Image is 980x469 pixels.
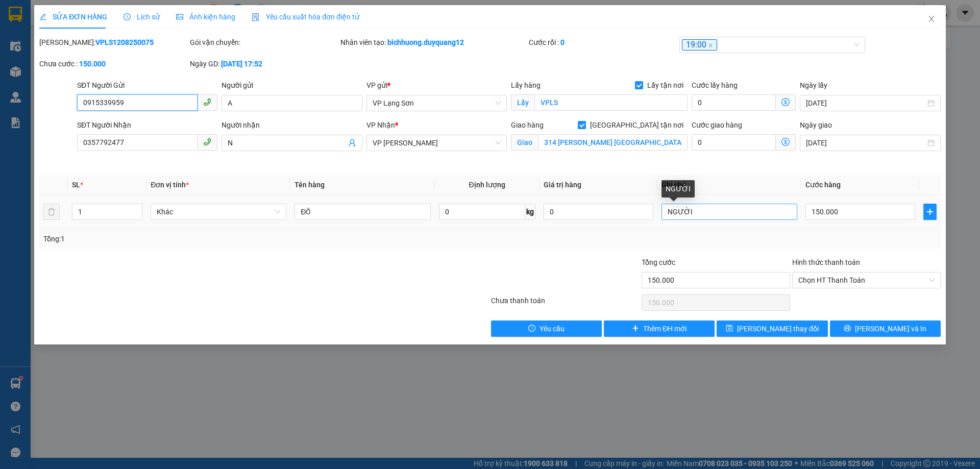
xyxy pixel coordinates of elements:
span: Định lượng [469,181,505,189]
span: Giao [511,134,538,151]
div: Nhân viên tạo: [340,37,527,48]
div: VP gửi [366,80,507,91]
button: printer[PERSON_NAME] và In [830,320,941,337]
span: Yêu cầu xuất hóa đơn điện tử [252,13,359,21]
span: Ảnh kiện hàng [176,13,235,21]
span: Giá trị hàng [544,181,581,189]
span: Lịch sử [124,13,160,21]
span: phone [203,98,211,106]
input: Cước lấy hàng [692,94,776,111]
button: delete [43,204,60,220]
span: Yêu cầu [540,323,565,334]
span: VP Lạng Sơn [373,95,501,111]
div: Chưa thanh toán [490,295,641,313]
label: Ngày lấy [800,81,827,89]
div: Người nhận [222,119,362,131]
span: [GEOGRAPHIC_DATA] tận nơi [586,119,688,131]
span: plus [632,325,639,333]
span: exclamation-circle [528,325,535,333]
div: NGƯỜI [661,180,695,198]
label: Ngày giao [800,121,832,129]
div: SĐT Người Nhận [77,119,217,131]
b: VPLS1208250075 [95,38,154,46]
input: Lấy tận nơi [534,94,688,111]
span: 19:00 [682,39,717,51]
div: SĐT Người Gửi [77,80,217,91]
b: 150.000 [79,60,106,68]
span: Chọn HT Thanh Toán [798,273,935,288]
div: [PERSON_NAME]: [39,37,188,48]
span: SỬA ĐƠN HÀNG [39,13,107,21]
span: close [927,15,936,23]
span: plus [924,208,936,216]
span: clock-circle [124,13,131,20]
div: Tổng: 1 [43,233,378,244]
b: 0 [560,38,565,46]
span: Lấy tận nơi [643,80,688,91]
span: dollar-circle [781,98,790,106]
span: save [726,325,733,333]
span: dollar-circle [781,138,790,146]
input: Ghi Chú [661,204,797,220]
span: [PERSON_NAME] thay đổi [737,323,819,334]
span: Giao hàng [511,121,544,129]
span: Lấy [511,94,534,111]
button: Close [917,5,946,34]
span: edit [39,13,46,20]
span: Khác [157,204,280,219]
input: Ngày giao [806,137,925,149]
button: exclamation-circleYêu cầu [491,320,602,337]
div: Ngày GD: [190,58,338,69]
b: bichhuong.duyquang12 [387,38,464,46]
div: Gói vận chuyển: [190,37,338,48]
span: VP Minh Khai [373,135,501,151]
button: plusThêm ĐH mới [604,320,715,337]
label: Cước giao hàng [692,121,742,129]
span: Tên hàng [295,181,325,189]
span: Đơn vị tính [151,181,189,189]
input: Ngày lấy [806,97,925,109]
span: Tổng cước [642,258,675,266]
img: icon [252,13,260,21]
span: printer [844,325,851,333]
input: VD: Bàn, Ghế [295,204,430,220]
span: [PERSON_NAME] và In [855,323,926,334]
span: kg [525,204,535,220]
button: save[PERSON_NAME] thay đổi [717,320,827,337]
span: user-add [348,139,356,147]
th: Ghi chú [657,175,801,195]
span: Thêm ĐH mới [643,323,687,334]
span: Lấy hàng [511,81,541,89]
label: Hình thức thanh toán [792,258,860,266]
span: SL [72,181,80,189]
span: VP Nhận [366,121,395,129]
span: phone [203,138,211,146]
b: [DATE] 17:52 [221,60,262,68]
div: Cước rồi : [529,37,677,48]
span: picture [176,13,183,20]
div: Người gửi [222,80,362,91]
input: Cước giao hàng [692,134,776,151]
span: Cước hàng [805,181,841,189]
label: Cước lấy hàng [692,81,738,89]
input: Giao tận nơi [538,134,688,151]
span: close [708,43,713,48]
button: plus [923,204,937,220]
div: Chưa cước : [39,58,188,69]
